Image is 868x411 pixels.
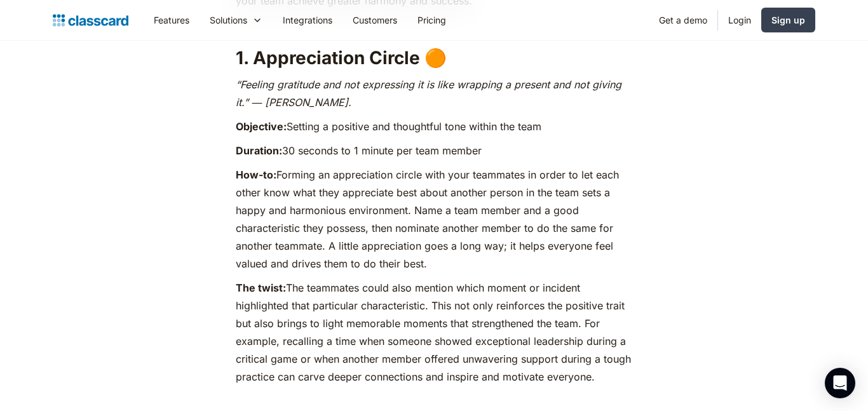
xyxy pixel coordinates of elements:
div: Solutions [210,13,247,27]
a: Get a demo [649,6,717,34]
a: Integrations [273,6,342,34]
p: ‍ [236,392,632,410]
strong: The twist: [236,281,286,294]
strong: How-to: [236,168,276,181]
p: Setting a positive and thoughtful tone within the team [236,118,632,135]
a: Pricing [407,6,456,34]
a: Features [144,6,200,34]
strong: 1. Appreciation Circle 🟠 [236,47,447,69]
strong: Duration: [236,144,282,157]
div: Open Intercom Messenger [825,368,855,398]
strong: Objective: [236,120,287,133]
p: The teammates could also mention which moment or incident highlighted that particular characteris... [236,279,632,386]
a: Customers [342,6,407,34]
a: home [53,11,128,29]
a: Login [718,6,761,34]
em: “Feeling gratitude and not expressing it is like wrapping a present and not giving it.” ― [PERSON... [236,78,621,109]
div: Sign up [771,13,805,27]
p: Forming an appreciation circle with your teammates in order to let each other know what they appr... [236,166,632,273]
div: Solutions [200,6,273,34]
a: Sign up [761,8,815,32]
p: 30 seconds to 1 minute per team member [236,142,632,159]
